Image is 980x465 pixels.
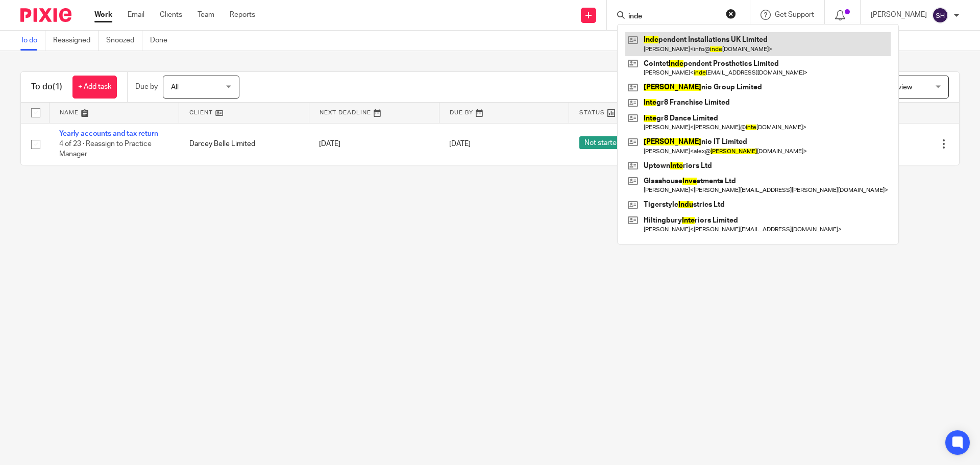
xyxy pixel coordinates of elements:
a: Yearly accounts and tax return [59,130,158,137]
span: All [171,84,179,91]
a: Email [128,10,144,20]
a: To do [20,31,45,51]
input: Search [627,12,719,21]
span: Not started [579,136,626,149]
span: [DATE] [449,140,471,148]
p: Due by [135,82,158,92]
button: Clear [726,9,736,19]
a: Reassigned [53,31,99,51]
td: Darcey Belle Limited [179,123,309,165]
span: Get Support [775,11,814,18]
a: Team [198,10,214,20]
h1: To do [31,82,62,92]
a: Snoozed [106,31,142,51]
img: svg%3E [932,7,948,23]
a: Work [94,10,112,20]
a: + Add task [72,76,117,99]
span: (1) [53,83,62,91]
td: [DATE] [309,123,439,165]
a: Done [150,31,175,51]
a: Reports [230,10,255,20]
img: Pixie [20,8,71,22]
a: Clients [160,10,182,20]
span: 4 of 23 · Reassign to Practice Manager [59,140,152,158]
p: [PERSON_NAME] [871,10,927,20]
